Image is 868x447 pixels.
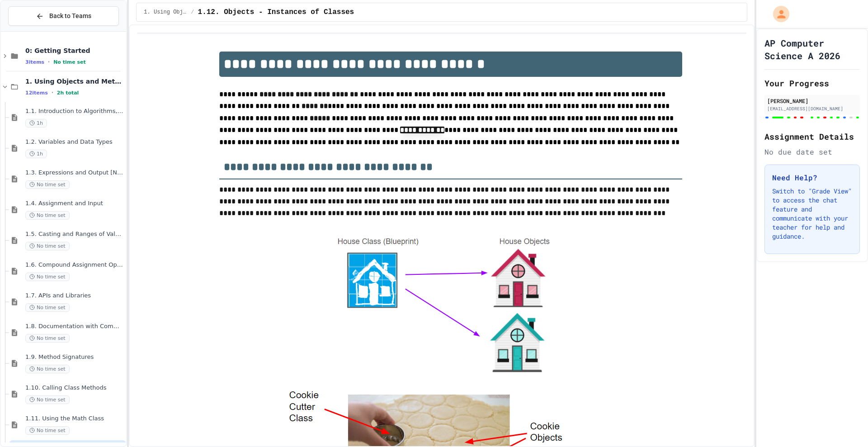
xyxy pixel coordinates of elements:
h1: AP Computer Science A 2026 [764,37,860,62]
span: 1.2. Variables and Data Types [25,138,124,146]
span: 1.12. Objects - Instances of Classes [198,7,354,18]
span: 1.9. Method Signatures [25,353,124,361]
span: Back to Teams [49,11,91,21]
span: 1.11. Using the Math Class [25,415,124,423]
span: • [48,58,50,66]
div: No due date set [764,146,860,157]
span: 1.4. Assignment and Input [25,200,124,207]
p: Switch to "Grade View" to access the chat feature and communicate with your teacher for help and ... [772,187,852,241]
span: / [191,9,194,16]
span: 0: Getting Started [25,47,124,55]
span: 1.7. APIs and Libraries [25,292,124,300]
span: 2h total [57,90,79,96]
h3: Need Help? [772,172,852,183]
h2: Assignment Details [764,130,860,143]
span: No time set [25,334,70,343]
span: No time set [25,303,70,312]
span: 1.8. Documentation with Comments and Preconditions [25,323,124,330]
span: 1h [25,119,47,127]
span: No time set [25,395,70,404]
span: No time set [53,59,86,65]
span: • [52,89,53,96]
span: No time set [25,426,70,435]
span: No time set [25,180,70,189]
span: 1.3. Expressions and Output [New] [25,169,124,177]
span: 1.6. Compound Assignment Operators [25,261,124,269]
span: 3 items [25,59,44,65]
span: 1.1. Introduction to Algorithms, Programming, and Compilers [25,108,124,115]
h2: Your Progress [764,77,860,89]
span: 1.5. Casting and Ranges of Values [25,231,124,238]
div: [EMAIL_ADDRESS][DOMAIN_NAME] [767,105,857,112]
div: My Account [764,4,792,24]
iframe: chat widget [830,411,859,438]
span: 1. Using Objects and Methods [25,77,124,85]
span: 1h [25,150,47,158]
div: [PERSON_NAME] [767,97,857,105]
span: 1.10. Calling Class Methods [25,384,124,392]
span: No time set [25,242,70,250]
span: No time set [25,365,70,373]
span: 1. Using Objects and Methods [144,9,187,16]
span: No time set [25,273,70,281]
span: 12 items [25,90,48,96]
button: Back to Teams [8,6,119,26]
iframe: chat widget [793,372,859,410]
span: No time set [25,211,70,220]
